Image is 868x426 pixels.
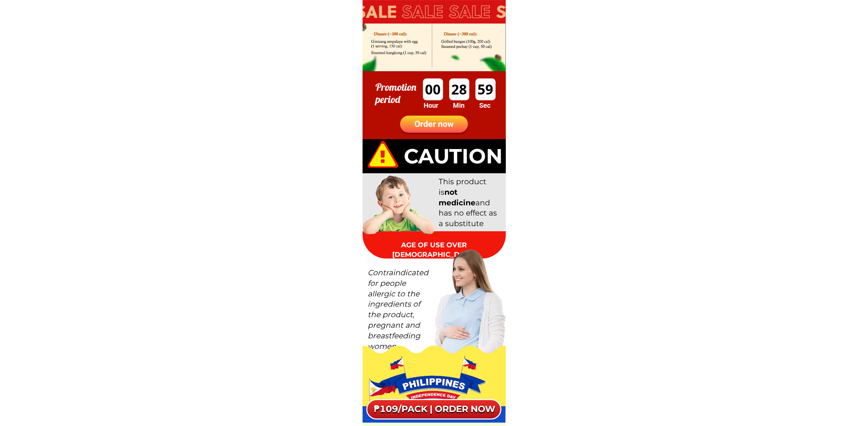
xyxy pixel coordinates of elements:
h2: Min [447,102,470,109]
span: not medicine [439,188,475,207]
h3: CAUTION [400,141,506,172]
h3: Promotion period [376,81,435,105]
h2: Sec [474,102,496,109]
h3: Age of use over [DEMOGRAPHIC_DATA] [363,240,506,259]
h3: This product is and has no effect as a substitute [439,177,497,229]
h3: Contraindicated for people allergic to the ingredients of the product, pregnant and breastfeeding... [368,268,429,352]
h6: ₱109/PACK | ORDER NOW [371,394,498,407]
div: Order now [400,118,468,131]
h2: Hour [420,102,442,109]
